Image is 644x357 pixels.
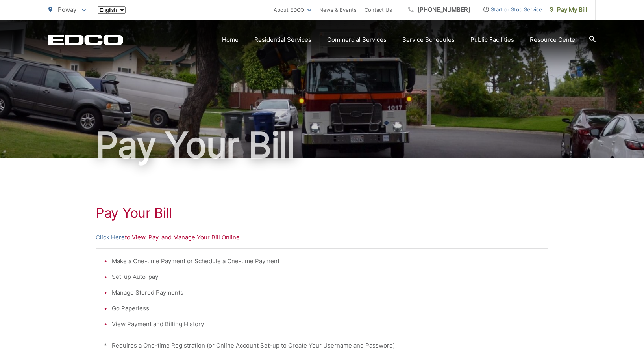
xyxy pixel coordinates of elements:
a: Home [222,35,239,45]
li: Go Paperless [112,304,540,313]
a: Public Facilities [470,35,514,45]
a: Resource Center [530,35,577,45]
h1: Pay Your Bill [96,205,548,221]
p: to View, Pay, and Manage Your Bill Online [96,233,548,242]
li: View Payment and Billing History [112,320,540,329]
a: Commercial Services [327,35,387,45]
a: Contact Us [365,5,392,15]
li: Set-up Auto-pay [112,272,540,282]
h1: Pay Your Bill [48,125,596,165]
li: Manage Stored Payments [112,288,540,297]
li: Make a One-time Payment or Schedule a One-time Payment [112,256,540,266]
a: Service Schedules [402,35,455,45]
p: * Requires a One-time Registration (or Online Account Set-up to Create Your Username and Password) [104,341,540,350]
select: Select a language [98,6,126,14]
span: Pay My Bill [550,5,587,15]
a: Click Here [96,233,125,242]
a: EDCD logo. Return to the homepage. [48,34,123,45]
a: About EDCO [274,5,311,15]
a: News & Events [319,5,357,15]
a: Residential Services [254,35,311,45]
span: Poway [58,6,76,13]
